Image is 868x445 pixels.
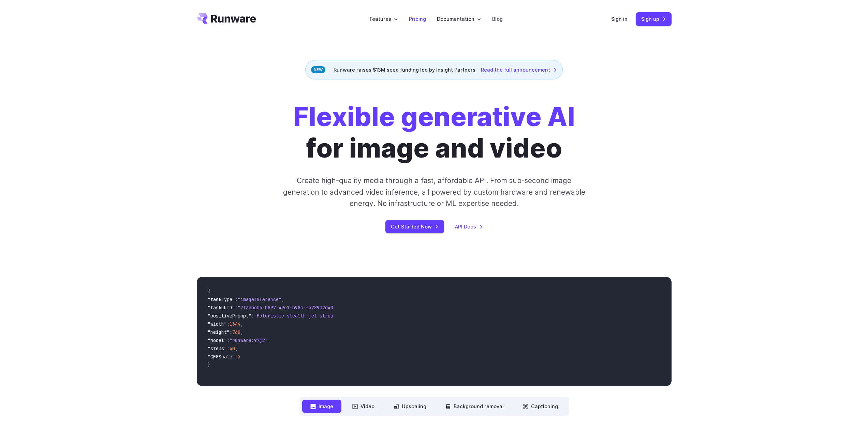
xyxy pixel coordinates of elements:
span: "CFGScale" [208,354,235,360]
span: "7f3ebcb6-b897-49e1-b98c-f5789d2d40d7" [238,305,341,311]
span: 1344 [230,321,240,327]
a: Blog [492,15,503,23]
span: } [208,362,210,368]
a: Read the full announcement [481,66,557,74]
button: Background removal [437,400,512,413]
span: : [251,313,254,319]
p: Create high-quality media through a fast, affordable API. From sub-second image generation to adv... [282,175,586,209]
span: "taskType" [208,296,235,302]
span: , [240,321,243,327]
h1: for image and video [293,101,575,164]
span: : [235,354,238,360]
span: "steps" [208,345,227,352]
span: : [227,321,230,327]
button: Video [344,400,383,413]
span: 768 [232,329,240,335]
button: Upscaling [385,400,435,413]
span: 40 [230,345,235,352]
span: , [281,296,284,302]
span: 5 [238,354,240,360]
a: Get Started Now [385,220,444,233]
a: Sign up [636,12,672,26]
span: , [235,345,238,352]
div: Runware raises $13M seed funding led by Insight Partners [305,60,563,79]
span: "runware:97@2" [230,337,268,343]
button: Captioning [515,400,566,413]
span: : [230,329,232,335]
span: { [208,288,210,294]
span: "width" [208,321,227,327]
span: , [268,337,270,343]
span: : [235,296,238,302]
a: Pricing [409,15,426,23]
button: Image [302,400,341,413]
label: Documentation [437,15,481,23]
span: : [227,345,230,352]
span: "taskUUID" [208,305,235,311]
span: "model" [208,337,227,343]
span: "Futuristic stealth jet streaking through a neon-lit cityscape with glowing purple exhaust" [254,313,502,319]
span: , [240,329,243,335]
a: API Docs [455,223,483,231]
a: Sign in [611,15,628,23]
a: Go to / [197,13,256,24]
label: Features [370,15,398,23]
span: : [235,305,238,311]
span: : [227,337,230,343]
strong: Flexible generative AI [293,101,575,133]
span: "imageInference" [238,296,281,302]
span: "height" [208,329,230,335]
span: "positivePrompt" [208,313,251,319]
